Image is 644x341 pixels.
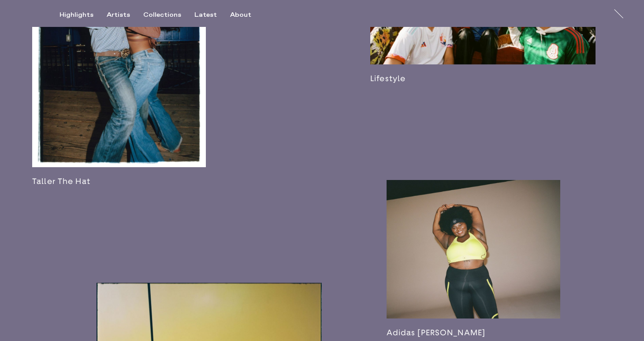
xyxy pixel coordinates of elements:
button: Highlights [60,11,107,19]
div: Artists [107,11,130,19]
div: Collections [143,11,181,19]
div: Highlights [60,11,93,19]
div: About [230,11,251,19]
button: About [230,11,264,19]
button: Latest [194,11,230,19]
button: Collections [143,11,194,19]
button: Artists [107,11,143,19]
div: Latest [194,11,217,19]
